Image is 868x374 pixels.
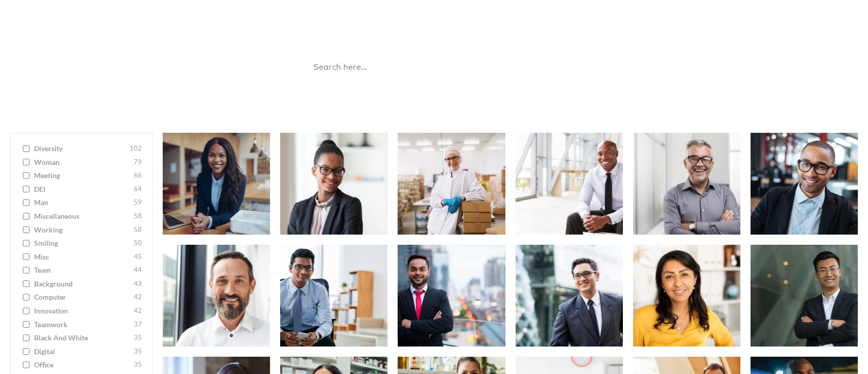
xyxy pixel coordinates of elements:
[23,321,29,328] input: teamwork 37
[34,252,131,262] span: misc
[23,172,29,179] input: meeting 66
[307,54,561,81] input: Search here…
[134,170,142,181] span: 66
[34,333,131,343] span: Black and White
[134,252,142,262] span: 45
[134,320,142,330] span: 37
[23,240,29,247] input: smiling 50
[375,92,493,101] a: Ask a Question/Provide Feedback
[34,347,131,357] span: digital
[34,306,131,316] span: innovation
[134,197,142,208] span: 59
[34,320,131,330] span: teamwork
[134,333,142,343] span: 35
[134,279,142,289] span: 43
[134,306,142,316] span: 42
[23,267,29,274] input: team 44
[23,213,29,220] input: miscellaneous 58
[23,199,29,206] input: man 59
[134,360,142,370] span: 35
[34,360,131,370] span: office
[134,347,142,357] span: 35
[34,170,131,181] span: meeting
[23,294,29,301] input: computer 42
[34,225,131,235] span: working
[34,184,131,194] span: DEI
[297,33,572,44] p: Best reusable photos in one place
[34,211,131,221] span: miscellaneous
[34,279,131,289] span: background
[134,238,142,248] span: 50
[134,184,142,194] span: 64
[297,10,572,33] h1: Image Gallery
[134,211,142,221] span: 58
[134,225,142,235] span: 58
[23,253,29,261] input: misc 45
[23,186,29,193] input: DEI 64
[23,307,29,314] input: innovation 42
[23,348,29,355] input: digital 35
[34,157,131,167] span: woman
[34,292,131,302] span: computer
[34,265,131,275] span: team
[134,292,142,302] span: 42
[34,197,131,208] span: man
[34,238,131,248] span: smiling
[134,265,142,275] span: 44
[134,157,142,167] span: 79
[130,143,142,154] span: 102
[23,226,29,234] input: working 58
[23,280,29,287] input: background 43
[34,143,127,154] span: diversity
[23,145,29,152] input: diversity 102
[23,361,29,368] input: office 35
[23,159,29,166] input: woman 79
[23,334,29,341] input: Black and White 35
